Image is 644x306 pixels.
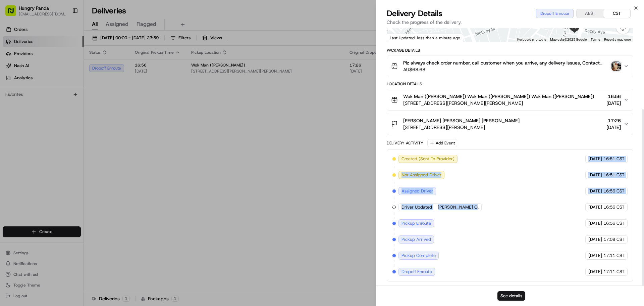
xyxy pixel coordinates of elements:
[104,86,122,94] button: See all
[387,55,633,77] button: Plz always check order number, call customer when you arrive, any delivery issues, Contact WhatsA...
[7,116,17,127] img: Asif Zaman Khan
[603,188,625,194] span: 16:56 CST
[7,64,19,76] img: 1736555255976-a54dd68f-1ca7-489b-9aae-adbdc363a1c4
[4,147,54,160] a: 📗Knowledge Base
[606,124,621,131] span: [DATE]
[606,117,621,124] span: 17:26
[7,87,43,93] div: Past conversations
[603,236,625,243] span: 17:08 CST
[591,38,600,41] a: Terms
[30,71,92,76] div: We're available if you need us!
[403,117,520,124] span: [PERSON_NAME] [PERSON_NAME] [PERSON_NAME]
[588,204,602,210] span: [DATE]
[603,253,625,259] span: 17:11 CST
[603,220,625,226] span: 16:56 CST
[401,156,454,162] span: Created (Sent To Provider)
[603,269,625,275] span: 17:11 CST
[438,204,479,210] span: [PERSON_NAME] O.
[401,204,432,210] span: Driver Updated
[401,253,436,259] span: Pickup Complete
[63,150,108,157] span: API Documentation
[387,113,633,135] button: [PERSON_NAME] [PERSON_NAME] [PERSON_NAME][STREET_ADDRESS][PERSON_NAME]17:26[DATE]
[47,166,81,172] a: Powered byPylon
[588,269,602,275] span: [DATE]
[401,236,431,243] span: Pickup Arrived
[26,104,42,110] span: 8月15日
[517,37,546,42] button: Keyboard shortcuts
[59,122,72,128] span: 8月7日
[54,147,110,160] a: 💻API Documentation
[401,220,431,226] span: Pickup Enroute
[588,188,602,194] span: [DATE]
[604,38,631,41] a: Report a map error
[588,156,602,162] span: [DATE]
[588,236,602,243] span: [DATE]
[606,93,621,100] span: 16:56
[403,66,609,73] span: AU$68.68
[403,93,594,100] span: Wok Man ([PERSON_NAME]) Wok Man ([PERSON_NAME]) Wok Man ([PERSON_NAME])
[403,100,594,106] span: [STREET_ADDRESS][PERSON_NAME][PERSON_NAME]
[387,140,423,146] div: Delivery Activity
[588,172,602,178] span: [DATE]
[7,27,122,38] p: Welcome 👋
[67,167,81,172] span: Pylon
[401,188,433,194] span: Assigned Driver
[603,156,625,162] span: 16:51 CST
[57,151,62,156] div: 💻
[13,150,51,157] span: Knowledge Base
[21,122,54,128] span: [PERSON_NAME]
[403,124,520,131] span: [STREET_ADDRESS][PERSON_NAME]
[13,123,19,128] img: 1736555255976-a54dd68f-1ca7-489b-9aae-adbdc363a1c4
[389,33,411,42] img: Google
[403,59,609,66] span: Plz always check order number, call customer when you arrive, any delivery issues, Contact WhatsA...
[17,43,111,50] input: Clear
[387,81,633,87] div: Location Details
[387,48,633,53] div: Package Details
[387,34,463,42] div: Last Updated: less than a minute ago
[7,7,20,20] img: Nash
[497,291,525,301] button: See details
[389,33,411,42] a: Open this area in Google Maps (opens a new window)
[14,64,26,76] img: 1732323095091-59ea418b-cfe3-43c8-9ae0-d0d06d6fd42c
[427,139,457,147] button: Add Event
[603,9,630,18] button: CST
[606,100,621,106] span: [DATE]
[603,172,625,178] span: 16:51 CST
[550,38,587,41] span: Map data ©2025 Google
[577,9,603,18] button: AEST
[387,89,633,111] button: Wok Man ([PERSON_NAME]) Wok Man ([PERSON_NAME]) Wok Man ([PERSON_NAME])[STREET_ADDRESS][PERSON_NA...
[401,172,441,178] span: Not Assigned Driver
[7,151,12,156] div: 📗
[588,253,602,259] span: [DATE]
[30,64,110,71] div: Start new chat
[114,66,122,74] button: Start new chat
[401,269,432,275] span: Dropoff Enroute
[603,204,625,210] span: 16:56 CST
[56,122,58,128] span: •
[22,104,24,110] span: •
[588,220,602,226] span: [DATE]
[611,61,621,71] img: photo_proof_of_pickup image
[387,19,633,26] p: Check the progress of the delivery.
[387,8,442,19] span: Delivery Details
